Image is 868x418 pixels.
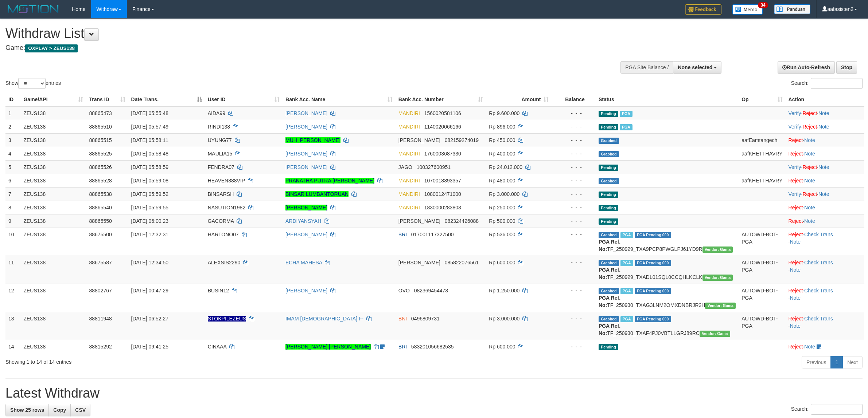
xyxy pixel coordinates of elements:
span: Copy 082369454473 to clipboard [414,288,448,293]
th: Status [596,93,739,106]
span: [DATE] 06:52:27 [131,316,168,322]
span: 88675587 [89,260,112,265]
td: · [786,340,864,353]
h4: Game: [5,44,571,52]
span: [DATE] 00:47:29 [131,288,168,293]
span: Grabbed [599,138,619,144]
a: Reject [789,178,803,184]
div: - - - [554,177,592,184]
span: [DATE] 05:59:55 [131,205,168,210]
td: 10 [5,228,20,256]
span: AIDA99 [208,110,225,116]
a: Check Trans [804,316,833,322]
a: Note [790,267,801,273]
button: None selected [673,61,721,74]
th: Date Trans.: activate to sort column descending [128,93,205,106]
a: Note [818,191,829,197]
span: ALEXSIS2290 [208,260,241,265]
span: PGA Pending [635,232,671,238]
span: OXPLAY > ZEUS138 [25,44,78,52]
span: MANDIRI [398,178,420,184]
span: Marked by aafsreyleap [620,316,633,322]
span: Pending [599,218,618,225]
th: Bank Acc. Name: activate to sort column ascending [283,93,396,106]
div: Showing 1 to 14 of 14 entries [5,355,356,366]
span: Pending [599,192,618,198]
td: AUTOWD-BOT-PGA [739,284,785,312]
div: - - - [554,315,592,322]
td: ZEUS138 [20,214,86,228]
a: IMAM [DEMOGRAPHIC_DATA] I-- [285,316,363,322]
span: Vendor URL: https://trx31.1velocity.biz [705,303,736,309]
div: - - - [554,137,592,144]
span: Rp 896.000 [489,124,515,130]
span: [DATE] 05:57:49 [131,124,168,130]
div: - - - [554,231,592,238]
div: - - - [554,150,592,157]
a: Reject [802,124,817,130]
span: [DATE] 05:55:48 [131,110,168,116]
span: RINDI138 [208,124,230,130]
td: 4 [5,147,20,160]
span: OVO [398,288,410,293]
td: AUTOWD-BOT-PGA [739,312,785,340]
span: BRI [398,232,407,237]
a: Reject [802,110,817,116]
td: ZEUS138 [20,228,86,256]
td: ZEUS138 [20,284,86,312]
span: Rp 400.000 [489,151,515,157]
span: Pending [599,165,618,171]
span: Copy 1140020066166 to clipboard [424,124,461,130]
td: · [786,147,864,160]
span: 88811948 [89,316,112,322]
h1: Withdraw List [5,26,571,41]
span: MANDIRI [398,110,420,116]
div: - - - [554,123,592,130]
span: Copy 1070018393357 to clipboard [424,178,461,184]
a: [PERSON_NAME] [285,124,327,130]
td: AUTOWD-BOT-PGA [739,256,785,284]
a: [PERSON_NAME] [285,288,327,293]
a: Reject [789,344,803,350]
span: BINSARSH [208,191,234,197]
td: · · [786,120,864,133]
span: [DATE] 05:58:59 [131,164,168,170]
img: Button%20Memo.svg [732,4,763,15]
span: Rp 600.000 [489,260,515,265]
span: Copy 1080012471000 to clipboard [424,191,461,197]
a: Copy [48,404,71,416]
span: Copy 100327600951 to clipboard [417,164,451,170]
a: Check Trans [804,232,833,237]
span: FENDRA07 [208,164,234,170]
input: Search: [811,78,863,89]
span: Grabbed [599,151,619,157]
th: User ID: activate to sort column ascending [205,93,283,106]
td: · · [786,256,864,284]
span: 88865515 [89,137,112,143]
td: ZEUS138 [20,133,86,147]
span: Grabbed [599,260,619,266]
span: 34 [758,2,768,8]
div: - - - [554,204,592,211]
b: PGA Ref. No: [599,323,620,336]
a: ARDIYANSYAH [285,218,321,224]
td: ZEUS138 [20,160,86,174]
a: Reject [789,232,803,237]
a: Verify [789,191,801,197]
span: [DATE] 05:58:48 [131,151,168,157]
span: MANDIRI [398,205,420,210]
span: Copy 085822076561 to clipboard [445,260,479,265]
span: Rp 3.000.000 [489,191,519,197]
th: Op: activate to sort column ascending [739,93,785,106]
span: [PERSON_NAME] [398,137,440,143]
span: Pending [599,205,618,211]
td: ZEUS138 [20,106,86,120]
td: 11 [5,256,20,284]
span: HEAVEN888VIP [208,178,245,184]
td: 12 [5,284,20,312]
span: BNI [398,316,407,322]
span: 88675500 [89,232,112,237]
a: Reject [789,288,803,293]
span: Show 25 rows [10,407,44,413]
a: Reject [789,218,803,224]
